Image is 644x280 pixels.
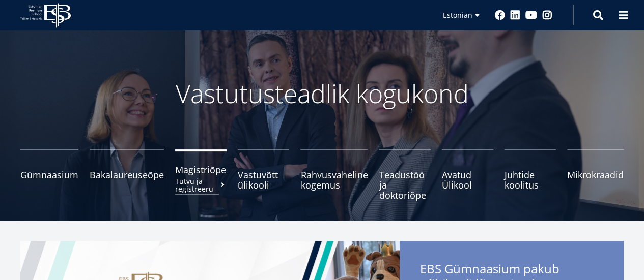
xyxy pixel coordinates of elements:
[379,149,430,200] a: Teadustöö ja doktoriõpe
[300,149,368,200] a: Rahvusvaheline kogemus
[442,149,493,200] a: Avatud Ülikool
[238,149,289,200] a: Vastuvõtt ülikooli
[442,170,493,190] span: Avatud Ülikool
[175,149,227,200] a: MagistriõpeTutvu ja registreeru
[495,10,505,20] a: Facebook
[379,170,430,200] span: Teadustöö ja doktoriõpe
[90,149,164,200] a: Bakalaureuseõpe
[567,149,624,200] a: Mikrokraadid
[52,78,592,109] p: Vastutusteadlik kogukond
[238,170,289,190] span: Vastuvõtt ülikooli
[20,149,78,200] a: Gümnaasium
[505,170,556,190] span: Juhtide koolitus
[90,170,164,180] span: Bakalaureuseõpe
[525,10,537,20] a: Youtube
[175,177,227,193] small: Tutvu ja registreeru
[505,149,556,200] a: Juhtide koolitus
[20,170,78,180] span: Gümnaasium
[175,165,227,175] span: Magistriõpe
[300,170,368,190] span: Rahvusvaheline kogemus
[567,170,624,180] span: Mikrokraadid
[510,10,520,20] a: Linkedin
[542,10,552,20] a: Instagram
